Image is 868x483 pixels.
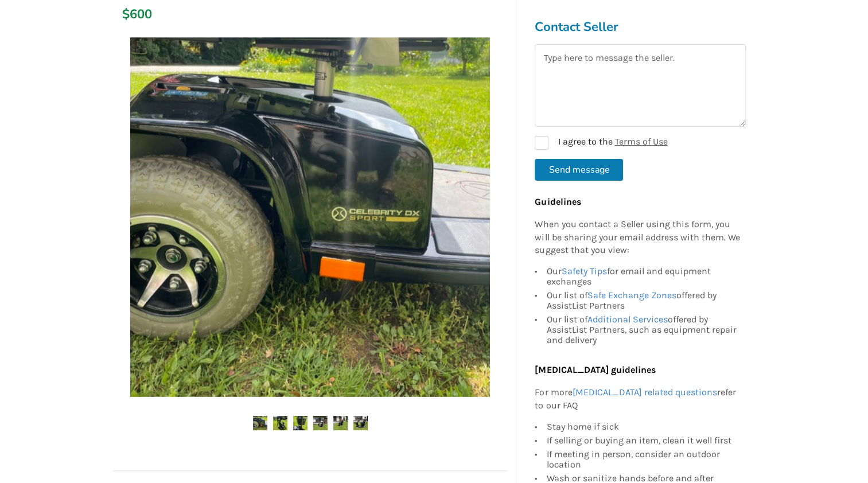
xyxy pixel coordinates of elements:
[333,416,348,430] img: mobility scooter -scooter-mobility-langley-assistlist-listing
[535,196,581,207] b: Guidelines
[546,422,740,434] div: Stay home if sick
[273,416,287,430] img: mobility scooter -scooter-mobility-langley-assistlist-listing
[546,434,740,447] div: If selling or buying an item, clean it well first
[587,290,676,301] a: Safe Exchange Zones
[546,313,740,346] div: Our list of offered by AssistList Partners, such as equipment repair and delivery
[587,314,667,325] a: Additional Services
[546,267,740,289] div: Our for email and equipment exchanges
[535,365,655,376] b: [MEDICAL_DATA] guidelines
[253,416,267,430] img: mobility scooter -scooter-mobility-langley-assistlist-listing
[535,19,746,35] h3: Contact Seller
[561,266,606,277] a: Safety Tips
[535,218,740,258] p: When you contact a Seller using this form, you will be sharing your email address with them. We s...
[313,416,328,430] img: mobility scooter -scooter-mobility-langley-assistlist-listing
[293,416,308,430] img: mobility scooter -scooter-mobility-langley-assistlist-listing
[572,387,717,398] a: [MEDICAL_DATA] related questions
[122,6,129,22] div: $600
[535,159,623,181] button: Send message
[535,136,667,150] label: I agree to the
[546,447,740,472] div: If meeting in person, consider an outdoor location
[614,136,667,147] a: Terms of Use
[535,386,740,412] p: For more refer to our FAQ
[546,289,740,313] div: Our list of offered by AssistList Partners
[353,416,368,430] img: mobility scooter -scooter-mobility-langley-assistlist-listing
